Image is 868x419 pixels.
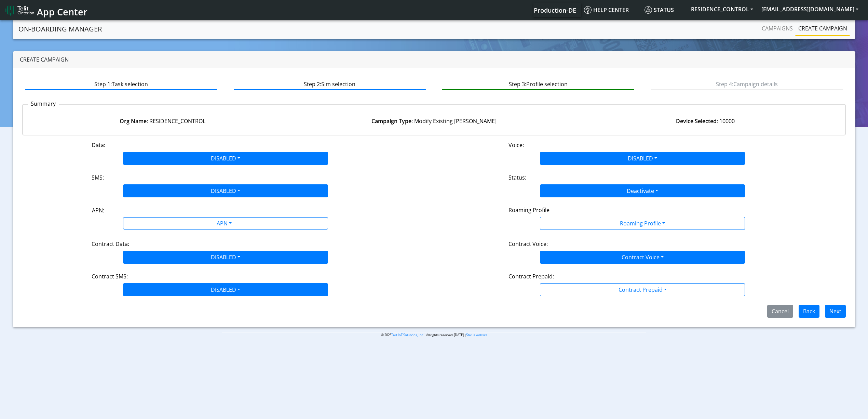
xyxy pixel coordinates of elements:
[645,6,674,14] span: Status
[757,3,863,15] button: [EMAIL_ADDRESS][DOMAIN_NAME]
[759,22,796,35] a: Campaigns
[116,218,332,231] div: APN
[28,100,59,108] p: Summary
[25,77,217,90] btn: Step 1: Task selection
[825,305,846,318] button: Next
[18,22,102,36] a: On-Boarding Manager
[5,3,86,17] a: App Center
[298,117,570,125] div: : Modify Existing [PERSON_NAME]
[123,152,328,165] button: DISABLED
[676,117,717,125] strong: Device Selected
[540,251,745,264] button: Contract Voice
[767,305,793,318] button: Cancel
[796,22,850,35] a: Create campaign
[371,117,411,125] strong: Campaign Type
[92,173,104,182] label: SMS:
[508,240,548,248] label: Contract Voice:
[581,3,642,17] a: Help center
[570,117,841,125] div: : 10000
[540,283,745,296] button: Contract Prepaid
[508,173,526,182] label: Status:
[508,141,524,149] label: Voice:
[92,240,129,248] label: Contract Data:
[92,141,105,149] label: Data:
[5,5,34,16] img: logo-telit-cinterion-gw-new.png
[540,152,745,165] button: DISABLED
[222,332,646,338] p: © 2025 . All rights reserved.[DATE] |
[645,6,652,14] img: status.svg
[584,6,629,14] span: Help center
[120,117,147,125] strong: Org Name
[642,3,687,17] a: Status
[540,217,745,230] button: Roaming Profile
[27,117,298,125] div: : RESIDENCE_CONTROL
[687,3,757,15] button: RESIDENCE_CONTROL
[508,272,554,280] label: Contract Prepaid:
[508,206,550,214] label: Roaming Profile
[92,272,128,280] label: Contract SMS:
[651,77,843,90] btn: Step 4: Campaign details
[540,184,745,197] button: Deactivate
[466,333,487,337] a: Status website
[584,6,592,14] img: knowledge.svg
[37,5,87,18] span: App Center
[123,251,328,264] button: DISABLED
[123,184,328,197] button: DISABLED
[534,6,576,14] span: Production-DE
[533,3,576,17] a: Your current platform instance
[391,333,424,337] a: Telit IoT Solutions, Inc.
[234,77,425,90] btn: Step 2: Sim selection
[13,51,855,68] div: Create campaign
[123,283,328,296] button: DISABLED
[799,305,819,318] button: Back
[442,77,634,90] btn: Step 3: Profile selection
[92,206,104,214] label: APN:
